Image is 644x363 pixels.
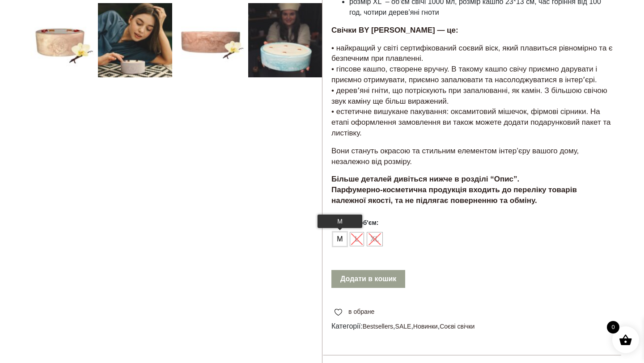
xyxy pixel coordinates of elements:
[333,215,378,230] label: Оберіть об'єм:
[331,231,405,248] ul: Оберіть об'єм:
[331,146,613,167] p: Вони стануть окрасою та стильним елементом інтер’єру вашого дому, незалежно від розміру.
[331,307,377,317] a: в обране
[607,321,619,333] span: 0
[348,307,374,317] span: в обране
[440,323,475,330] a: Соєві свічки
[331,270,405,288] button: Додати в кошик
[331,175,519,183] strong: Більше деталей дивіться нижче в розділі “Опис”.
[395,323,411,330] a: SALE
[331,321,613,332] span: Категорії: , , ,
[335,309,342,316] img: unfavourite.svg
[331,26,458,34] strong: Свічки BY [PERSON_NAME] — це:
[333,232,347,246] li: М
[334,232,346,246] span: М
[363,323,393,330] a: Bestsellers
[331,43,613,139] p: • найкращий у світі сертифікований соєвий віск, який плавиться рівномірно та є безпечним при плав...
[331,186,577,205] strong: Парфумерно-косметична продукція входить до переліку товарів належної якості, та не підлягає повер...
[413,323,438,330] a: Новинки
